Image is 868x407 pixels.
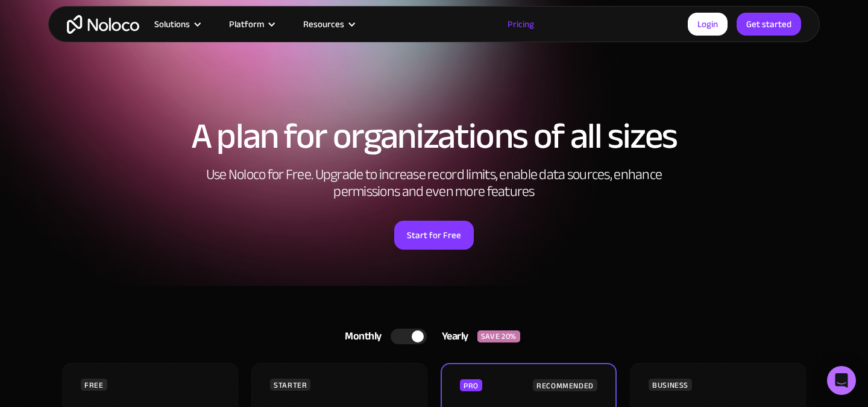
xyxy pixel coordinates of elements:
div: Resources [303,16,344,32]
a: Pricing [492,16,549,32]
a: home [67,15,139,34]
div: Open Intercom Messenger [827,366,856,395]
div: Yearly [427,327,477,345]
div: Platform [214,16,288,32]
div: Resources [288,16,368,32]
div: Solutions [139,16,214,32]
div: Solutions [154,16,190,32]
div: BUSINESS [649,379,692,391]
h2: Use Noloco for Free. Upgrade to increase record limits, enable data sources, enhance permissions ... [193,166,675,200]
div: SAVE 20% [477,330,520,342]
div: Monthly [330,327,391,345]
div: FREE [81,379,107,391]
div: STARTER [270,379,310,391]
div: RECOMMENDED [533,379,597,391]
div: Platform [229,16,264,32]
a: Start for Free [394,221,474,250]
a: Login [688,13,728,36]
h1: A plan for organizations of all sizes [60,118,808,154]
div: PRO [460,379,482,391]
a: Get started [737,13,801,36]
